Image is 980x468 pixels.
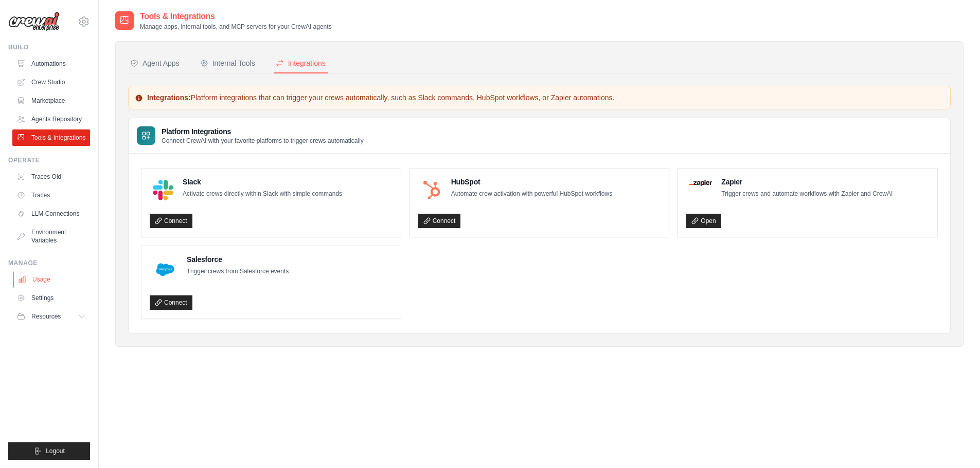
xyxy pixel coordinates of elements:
a: Automations [12,55,90,72]
a: Traces [12,187,90,203]
a: Tools & Integrations [12,129,90,146]
a: Open [686,214,721,228]
div: Agent Apps [130,58,180,68]
a: Connect [150,214,192,228]
button: Agent Apps [128,54,182,73]
div: Internal Tools [200,58,255,68]
h4: HubSpot [451,177,612,187]
img: HubSpot Logo [421,180,442,200]
img: Slack Logo [153,180,173,200]
div: Build [8,43,90,51]
img: Salesforce Logo [153,257,177,282]
img: Zapier Logo [689,180,712,186]
a: Usage [13,271,91,288]
a: Marketplace [12,92,90,109]
div: Operate [8,156,90,164]
a: Settings [12,290,90,306]
div: Integrations [276,58,326,68]
div: Manage [8,259,90,267]
button: Logout [8,442,90,460]
p: Automate crew activation with powerful HubSpot workflows [451,189,612,199]
h4: Salesforce [187,254,289,265]
img: Logo [8,12,60,31]
p: Trigger crews and automate workflows with Zapier and CrewAI [721,189,893,199]
h4: Slack [183,177,342,187]
a: LLM Connections [12,205,90,222]
h3: Platform Integrations [162,126,364,137]
a: Agents Repository [12,111,90,127]
p: Manage apps, internal tools, and MCP servers for your CrewAI agents [140,23,332,31]
p: Activate crews directly within Slack with simple commands [183,189,342,199]
p: Connect CrewAI with your favorite platforms to trigger crews automatically [162,137,364,145]
span: Logout [46,447,65,455]
h2: Tools & Integrations [140,10,332,23]
a: Connect [418,214,461,228]
button: Resources [12,308,90,325]
a: Environment Variables [12,224,90,249]
button: Internal Tools [198,54,257,73]
strong: Integrations: [147,93,191,102]
h4: Zapier [721,177,893,187]
p: Platform integrations that can trigger your crews automatically, such as Slack commands, HubSpot ... [135,92,944,103]
a: Connect [150,295,192,310]
p: Trigger crews from Salesforce events [187,267,289,277]
a: Crew Studio [12,74,90,90]
a: Traces Old [12,169,90,185]
span: Resources [31,312,61,321]
button: Integrations [274,54,328,73]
